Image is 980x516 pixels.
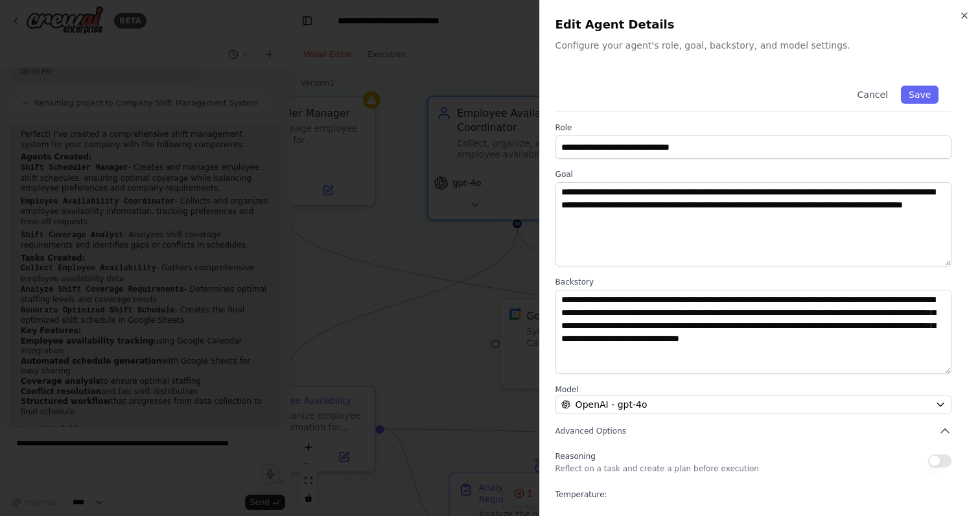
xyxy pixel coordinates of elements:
[901,86,939,104] button: Save
[555,425,951,438] button: Advanced Options
[555,489,607,500] span: Temperature:
[576,398,647,411] span: OpenAI - gpt-4o
[555,39,964,52] p: Configure your agent's role, goal, backstory, and model settings.
[555,426,626,436] span: Advanced Options
[555,123,951,133] label: Role
[555,384,951,395] label: Model
[555,16,964,34] h2: Edit Agent Details
[555,452,596,461] span: Reasoning
[555,395,951,414] button: OpenAI - gpt-4o
[555,463,759,474] p: Reflect on a task and create a plan before execution
[849,86,895,104] button: Cancel
[555,169,951,180] label: Goal
[555,277,951,287] label: Backstory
